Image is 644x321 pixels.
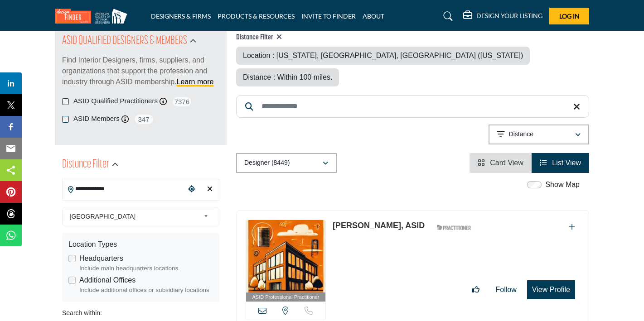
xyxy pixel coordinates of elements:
[435,9,459,24] a: Search
[151,12,211,20] a: DESIGNERS & FIRMS
[243,73,332,81] span: Distance : Within 100 miles.
[552,159,581,167] span: List View
[489,125,589,144] button: Distance
[490,159,523,167] span: Card View
[62,98,69,105] input: ASID Qualified Practitioners checkbox
[177,78,214,86] a: Learn more
[62,55,219,87] p: Find Interior Designers, firms, suppliers, and organizations that support the profession and indu...
[62,116,69,123] input: ASID Members checkbox
[243,52,523,59] span: Location : [US_STATE], [GEOGRAPHIC_DATA], [GEOGRAPHIC_DATA] ([US_STATE])
[172,96,192,107] span: 7376
[252,293,319,301] span: ASID Professional Practitioner
[463,11,542,22] div: DESIGN YOUR LISTING
[545,179,580,190] label: Show Map
[236,33,589,42] h4: Distance Filter
[62,308,219,318] div: Search within:
[62,157,109,173] h2: Distance Filter
[55,9,132,24] img: Site Logo
[79,275,136,286] label: Additional Offices
[490,281,523,299] button: Follow
[62,33,187,49] h2: ASID QUALIFIED DESIGNERS & MEMBERS
[478,159,523,167] a: View Card
[203,180,217,199] div: Clear search location
[301,12,356,20] a: INVITE TO FINDER
[476,12,542,20] h5: DESIGN YOUR LISTING
[63,180,185,198] input: Search Location
[73,114,120,124] label: ASID Members
[236,153,337,173] button: Designer (8449)
[569,223,575,231] a: Add To List
[246,220,325,292] img: Roxana Carjan, ASID
[532,153,589,173] li: List View
[363,12,384,20] a: ABOUT
[236,95,589,118] input: Search Keyword
[70,211,200,222] span: [GEOGRAPHIC_DATA]
[134,114,154,125] span: 347
[433,222,474,233] img: ASID Qualified Practitioners Badge Icon
[466,281,485,299] button: Like listing
[540,159,581,167] a: View List
[333,221,425,230] a: [PERSON_NAME], ASID
[333,220,425,232] p: Roxana Carjan, ASID
[470,153,532,173] li: Card View
[79,286,213,295] div: Include additional offices or subsidiary locations
[549,8,589,24] button: Log In
[68,239,213,250] div: Location Types
[79,264,213,273] div: Include main headquarters locations
[79,253,123,264] label: Headquarters
[244,158,290,168] p: Designer (8449)
[246,220,325,302] a: ASID Professional Practitioner
[559,12,580,20] span: Log In
[509,130,533,139] p: Distance
[218,12,295,20] a: PRODUCTS & RESOURCES
[73,96,158,106] label: ASID Qualified Practitioners
[527,280,575,299] button: View Profile
[185,180,199,199] div: Choose your current location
